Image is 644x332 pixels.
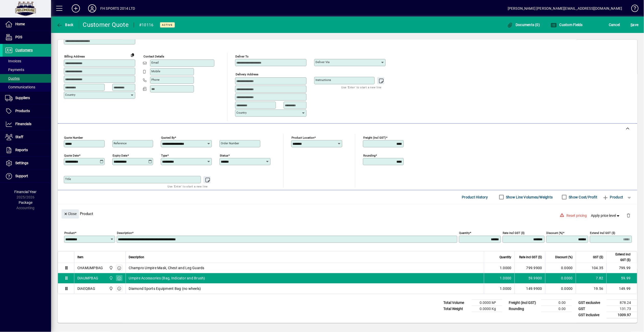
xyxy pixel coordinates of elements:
span: Diamond Sports Equipment Bag (no wheels) [129,286,201,291]
mat-label: Deliver To [235,55,249,58]
span: Financials [15,122,31,126]
button: Reset pricing [565,211,589,220]
span: ave [631,21,639,29]
app-page-header-button: Close [60,211,80,216]
button: Back [55,20,75,29]
mat-label: Quote date [64,153,79,157]
button: Apply price level [589,211,623,220]
span: Package [19,200,32,205]
span: Payments [5,68,24,72]
span: Home [15,22,25,26]
span: S [631,23,633,27]
span: Documents (0) [507,23,540,27]
td: Rounding [506,306,541,312]
mat-label: Quoted by [161,136,175,139]
mat-label: Quantity [459,231,470,235]
span: Staff [15,135,23,139]
label: Show Line Volumes/Weights [505,195,553,200]
span: Rate incl GST ($) [519,254,542,260]
mat-label: Country [236,111,247,114]
mat-label: Rate incl GST ($) [503,231,525,235]
span: Products [15,109,30,113]
mat-label: Mobile [151,69,160,73]
a: Communications [3,83,51,91]
a: Suppliers [3,92,51,104]
mat-label: Type [161,153,167,157]
mat-label: Instructions [315,78,331,82]
span: Umpire Accessories (Bag, Indicator and Brush) [129,276,205,281]
button: Close [62,209,79,219]
button: Delete [623,209,635,222]
div: Product [58,204,637,223]
mat-label: Deliver via [315,60,330,64]
div: FH SPORTS 2014 LTD [100,4,135,13]
mat-label: Freight (incl GST) [363,136,386,139]
button: Documents (0) [506,20,541,29]
td: 0.0000 Kg [472,306,502,312]
div: 149.9900 [518,286,542,291]
a: Knowledge Base [627,1,638,18]
span: POS [15,35,22,39]
span: Back [56,23,74,27]
td: Freight (incl GST) [506,300,541,306]
span: Central [108,275,114,281]
span: Suppliers [15,96,30,100]
span: GST ($) [593,254,603,260]
app-page-header-button: Delete [623,213,635,218]
div: 799.9900 [518,265,542,270]
mat-label: Order number [221,141,239,145]
td: 7.82 [576,273,606,283]
mat-hint: Use 'Enter' to start a new line [168,183,208,189]
td: GST inclusive [576,312,607,318]
span: Product History [462,193,488,201]
span: Reports [15,148,28,152]
span: Central [108,265,114,271]
span: Financial Year [15,190,37,194]
span: Product [603,193,623,201]
mat-label: Discount (%) [546,231,563,235]
mat-label: Product location [291,136,314,139]
td: 0.0000 M³ [472,300,502,306]
span: Reset pricing [567,213,587,218]
div: [PERSON_NAME] [PERSON_NAME][EMAIL_ADDRESS][DOMAIN_NAME] [508,4,622,13]
mat-label: Description [117,231,132,235]
td: 1009.97 [607,312,637,318]
button: Custom Fields [550,20,584,29]
span: Invoices [5,59,21,63]
span: 1.0000 [500,265,512,270]
span: Item [77,254,83,260]
td: 0.00 [541,306,572,312]
button: Copy to Delivery address [128,51,137,59]
td: GST exclusive [576,300,607,306]
mat-label: Title [65,177,71,181]
span: Description [129,254,144,260]
span: Apply price level [591,213,621,218]
mat-label: Rounding [363,153,375,157]
mat-hint: Use 'Enter' to start a new line [342,84,382,90]
mat-label: Expiry date [113,153,127,157]
td: 878.24 [607,300,637,306]
a: Quotes [3,74,51,83]
a: POS [3,31,51,44]
div: DIAUMPBAG [77,276,98,281]
span: Close [64,210,77,218]
td: 131.73 [607,306,637,312]
span: Communications [5,85,35,89]
a: Staff [3,131,51,144]
label: Show Cost/Profit [568,195,598,200]
td: 0.0000 [545,273,576,283]
a: Payments [3,65,51,74]
mat-label: Product [64,231,75,235]
span: Discount (%) [555,254,573,260]
td: 0.0000 [545,263,576,273]
a: Products [3,105,51,117]
button: Product [600,193,626,202]
span: 1.0000 [500,286,512,291]
span: 1.0000 [500,276,512,281]
a: Settings [3,157,51,170]
td: Total Volume [441,300,472,306]
span: Active [162,23,173,27]
button: Profile [84,4,100,13]
div: 59.9900 [518,276,542,281]
div: CHAMUMPBAG [77,265,103,270]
